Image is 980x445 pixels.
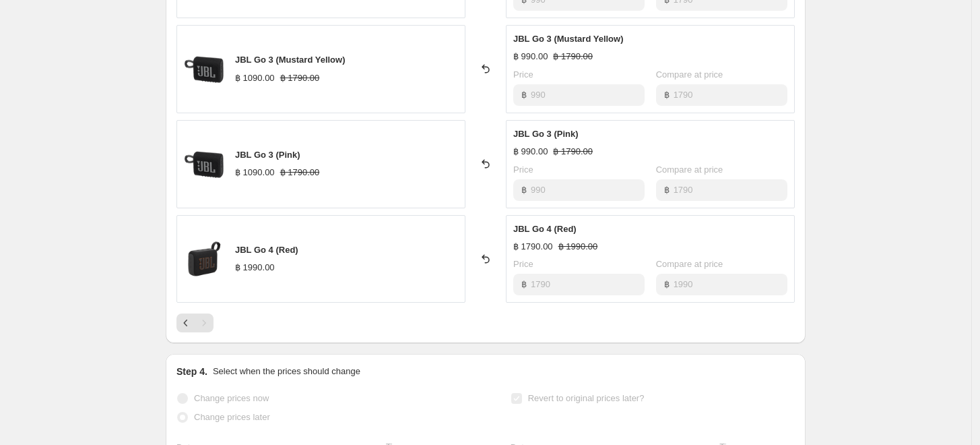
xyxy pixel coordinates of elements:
div: ฿ 1990.00 [235,261,275,274]
strike: ฿ 1790.00 [280,71,320,85]
div: ฿ 990.00 [513,145,548,158]
p: Select when the prices should change [213,365,360,378]
span: Compare at price [656,165,723,175]
nav: Pagination [176,314,214,332]
span: Compare at price [656,259,723,269]
span: ฿ [664,279,669,289]
strike: ฿ 1790.00 [553,50,593,63]
div: ฿ 1090.00 [235,71,275,85]
span: JBL Go 4 (Red) [513,224,577,234]
span: JBL Go 3 (Pink) [513,129,579,139]
span: JBL Go 3 (Mustard Yellow) [513,34,624,44]
span: JBL Go 3 (Mustard Yellow) [235,55,346,65]
img: JBL_GO_3_HERO_BLACK_535x535_8defb71d-5cfd-4ff6-af0e-adc489a37131_80x.png [184,49,224,89]
div: ฿ 1090.00 [235,166,275,179]
div: ฿ 990.00 [513,50,548,63]
span: Price [513,69,533,80]
span: JBL Go 4 (Red) [235,245,298,255]
button: Previous [176,314,195,332]
span: Price [513,259,533,269]
strike: ฿ 1790.00 [280,166,320,179]
div: ฿ 1790.00 [513,240,553,254]
span: Compare at price [656,69,723,80]
span: Revert to original prices later? [528,393,645,403]
span: Change prices later [194,412,270,422]
strike: ฿ 1790.00 [553,145,593,158]
span: JBL Go 3 (Pink) [235,150,300,160]
span: ฿ [664,90,669,100]
strike: ฿ 1990.00 [558,240,598,254]
span: Change prices now [194,393,269,403]
span: Price [513,165,533,175]
h2: Step 4. [176,365,207,378]
span: ฿ [664,185,669,195]
span: ฿ [521,90,527,100]
img: 1.JBL_GO_4_HERO_BLACK_80x.png [184,239,224,279]
img: JBL_GO_3_HERO_BLACK_535x535_8defb71d-5cfd-4ff6-af0e-adc489a37131_80x.png [184,144,224,184]
span: ฿ [521,279,527,289]
span: ฿ [521,185,527,195]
